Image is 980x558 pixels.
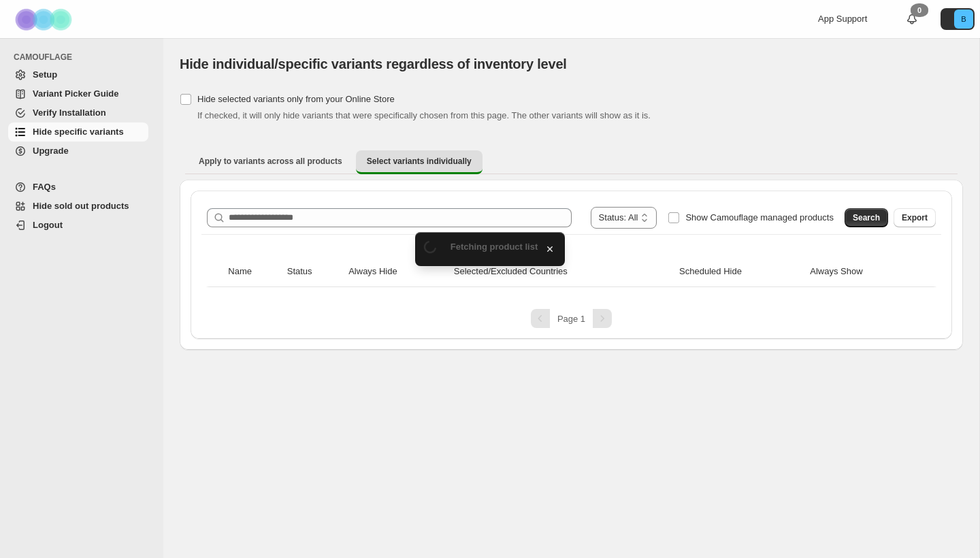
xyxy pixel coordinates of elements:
span: Search [853,212,880,223]
button: Export [894,208,936,227]
th: Selected/Excluded Countries [450,257,675,287]
a: Hide sold out products [8,197,148,216]
span: Setup [33,69,57,80]
span: Upgrade [33,146,69,156]
span: Hide sold out products [33,201,129,211]
img: Camouflage [11,1,79,38]
a: Hide specific variants [8,122,148,142]
span: Fetching product list [451,242,538,252]
span: Select variants individually [367,156,472,167]
span: Hide individual/specific variants regardless of inventory level [180,56,567,71]
span: Hide specific variants [33,127,124,137]
span: Show Camouflage managed products [685,212,834,223]
button: Avatar with initials B [941,8,975,30]
th: Scheduled Hide [675,257,806,287]
th: Always Hide [344,257,450,287]
span: Verify Installation [33,108,106,118]
a: Upgrade [8,142,148,161]
text: B [961,15,966,23]
button: Apply to variants across all products [188,150,353,172]
a: Variant Picker Guide [8,84,148,103]
button: Select variants individually [356,150,483,174]
div: Select variants individually [180,180,963,350]
a: 0 [905,12,919,26]
th: Always Show [806,257,918,287]
button: Search [845,208,888,227]
span: FAQs [33,182,56,192]
span: Variant Picker Guide [33,88,118,99]
a: FAQs [8,178,148,197]
span: App Support [818,14,867,24]
nav: Pagination [201,309,941,328]
span: Hide selected variants only from your Online Store [197,94,395,104]
span: Avatar with initials B [954,10,973,29]
span: Export [902,212,928,223]
span: Apply to variants across all products [199,156,342,167]
th: Name [224,257,282,287]
span: Page 1 [557,314,585,324]
a: Setup [8,65,148,84]
th: Status [283,257,344,287]
span: CAMOUFLAGE [14,52,154,63]
a: Verify Installation [8,103,148,122]
span: If checked, it will only hide variants that were specifically chosen from this page. The other va... [197,110,651,120]
div: 0 [911,3,928,17]
a: Logout [8,216,148,235]
span: Logout [33,220,63,230]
